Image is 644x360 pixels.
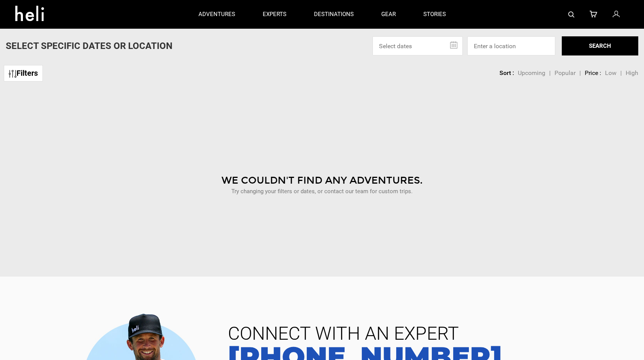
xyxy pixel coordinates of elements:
[626,69,638,77] span: High
[549,69,551,78] li: |
[4,65,43,81] a: Filters
[620,69,622,78] li: |
[579,69,581,78] li: |
[562,36,638,55] button: SEARCH
[518,69,545,77] span: Upcoming
[605,69,616,77] span: Low
[6,187,638,195] p: Try changing your filters or dates, or contact our team for custom trips.
[6,173,638,187] div: We Couldn't Find Any Adventures.
[9,70,16,78] img: btn-icon.svg
[314,10,354,18] p: destinations
[568,11,574,18] img: search-bar-icon.svg
[198,10,235,18] p: adventures
[467,36,555,55] input: Enter a location
[555,69,576,77] span: Popular
[222,324,633,343] span: CONNECT WITH AN EXPERT
[263,10,286,18] p: experts
[6,39,172,52] p: Select Specific Dates Or Location
[585,69,601,78] li: Price :
[499,69,514,78] li: Sort :
[372,36,463,55] input: Select dates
